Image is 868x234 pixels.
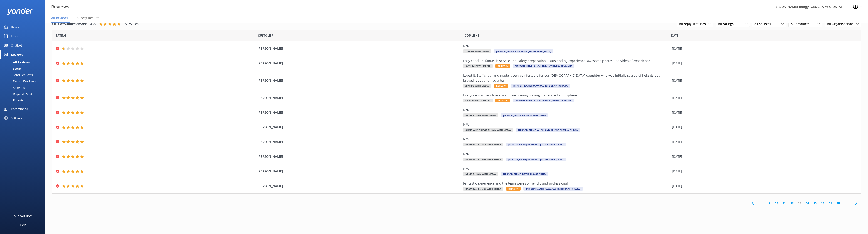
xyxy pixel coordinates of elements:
[3,78,45,84] a: Record Feedback
[51,3,69,10] h3: Reviews
[495,64,510,68] span: Reply
[51,16,68,20] span: All Reviews
[463,172,498,176] span: Nevis Bungy with Media
[672,46,855,51] div: [DATE]
[463,64,493,68] span: SkyJump with Media
[672,184,855,189] div: [DATE]
[11,113,22,123] div: Settings
[842,201,849,205] span: ...
[672,61,855,66] div: [DATE]
[513,99,574,102] span: [PERSON_NAME] Auckland SkyJump & SkyWalk
[501,172,548,176] span: [PERSON_NAME] Nevis Playground
[125,21,132,27] h4: NPS
[463,84,491,88] span: Zipride with Media
[827,21,856,26] span: All Organisations
[7,8,33,15] img: yonder-white-logo.png
[463,99,493,102] span: SkyJump with Media
[3,84,45,91] a: Showcase
[257,110,461,115] span: [PERSON_NAME]
[506,143,566,146] span: [PERSON_NAME] Kawarau [GEOGRAPHIC_DATA]
[3,78,36,84] div: Record Feedback
[257,154,461,159] span: [PERSON_NAME]
[463,152,670,157] div: N/A
[257,125,461,130] span: [PERSON_NAME]
[767,201,773,205] a: 9
[494,49,553,53] span: [PERSON_NAME] Kawarau [GEOGRAPHIC_DATA]
[90,21,96,27] h4: 4.8
[463,187,503,191] span: Kawarau Bungy with Media
[3,65,45,72] a: Setup
[819,201,827,205] a: 16
[516,128,580,132] span: [PERSON_NAME] Auckland Bridge Climb & Bungy
[788,201,796,205] a: 12
[257,78,461,83] span: [PERSON_NAME]
[463,181,670,186] div: Fantastic experience and the team were so friendly and professional
[56,33,66,38] span: Date
[11,32,19,41] div: Inbox
[11,50,23,59] div: Reviews
[679,21,708,26] span: All reply statuses
[463,58,670,63] div: Easy check in, fantastic service and safety preparation. Outstanding experience, awesome photos a...
[3,65,21,72] div: Setup
[672,169,855,174] div: [DATE]
[257,61,461,66] span: [PERSON_NAME]
[791,21,812,26] span: All products
[494,84,508,88] span: Reply
[257,184,461,189] span: [PERSON_NAME]
[52,21,87,27] h4: Out of 5000 reviews:
[20,220,26,229] div: Help
[463,128,513,132] span: Auckland Bridge Bungy with Media
[463,113,498,117] span: Nevis Bungy with Media
[780,201,788,205] a: 11
[796,201,804,205] a: 13
[257,169,461,174] span: [PERSON_NAME]
[463,73,670,83] div: Loved it. Staff great and made it very comfortable for our [DEMOGRAPHIC_DATA] daughter who was in...
[671,33,678,38] span: Date
[257,46,461,51] span: [PERSON_NAME]
[773,201,780,205] a: 10
[511,84,570,88] span: [PERSON_NAME] Kawarau [GEOGRAPHIC_DATA]
[463,49,491,53] span: Zipride with Media
[672,95,855,100] div: [DATE]
[811,201,819,205] a: 15
[463,137,670,142] div: N/A
[465,33,479,38] span: Question
[257,139,461,144] span: [PERSON_NAME]
[11,104,28,113] div: Recommend
[463,158,503,161] span: Kawarau Bungy with Media
[3,91,32,97] div: Requests Sent
[463,143,503,146] span: Kawarau Bungy with Media
[463,44,670,49] div: N/A
[506,158,566,161] span: [PERSON_NAME] Kawarau [GEOGRAPHIC_DATA]
[523,187,583,191] span: [PERSON_NAME] Kawarau [GEOGRAPHIC_DATA]
[513,64,574,68] span: [PERSON_NAME] Auckland SkyJump & SkyWalk
[463,93,670,98] div: Everyone was very friendly and welcoming making it a relaxed atmosphere
[827,201,834,205] a: 17
[77,16,99,20] span: Survey Results
[3,59,30,65] div: All Reviews
[672,78,855,83] div: [DATE]
[463,122,670,127] div: N/A
[3,72,45,78] a: Send Requests
[463,108,670,113] div: N/A
[506,187,521,191] span: Reply
[672,110,855,115] div: [DATE]
[3,97,24,103] div: Reports
[501,113,548,117] span: [PERSON_NAME] Nevis Playground
[135,21,139,27] h4: 89
[3,72,33,78] div: Send Requests
[11,41,22,50] div: Chatbot
[754,21,774,26] span: All sources
[258,33,273,38] span: Date
[672,139,855,144] div: [DATE]
[3,59,45,65] a: All Reviews
[718,21,736,26] span: All ratings
[3,84,26,91] div: Showcase
[3,97,45,103] a: Reports
[11,23,19,32] div: Home
[257,95,461,100] span: [PERSON_NAME]
[672,125,855,130] div: [DATE]
[760,201,767,205] span: ...
[834,201,842,205] a: 18
[672,154,855,159] div: [DATE]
